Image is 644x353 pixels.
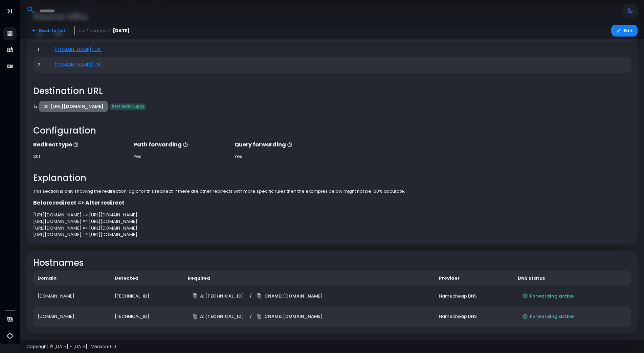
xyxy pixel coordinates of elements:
div: 2 [38,62,46,68]
div: [URL][DOMAIN_NAME] => [URL][DOMAIN_NAME] [33,218,631,225]
p: This section is only showing the redirection logic for this redirect. If there are other redirect... [33,188,631,195]
p: Redirect type [33,141,127,149]
div: Yes [134,153,228,160]
th: DNS status [513,270,631,286]
div: [URL][DOMAIN_NAME] => [URL][DOMAIN_NAME] [33,231,631,238]
div: [DOMAIN_NAME] [38,293,106,300]
td: [TECHNICAL_ID] [110,286,183,306]
div: Namecheap DNS [439,293,509,300]
h2: Hostnames [33,258,631,268]
p: Before redirect => After redirect [33,199,631,207]
th: Required [183,270,435,286]
h2: Destination URL [33,86,631,96]
a: [URL][DOMAIN_NAME] [39,101,109,113]
span: Last changed: [79,27,111,34]
p: Path forwarding [134,141,228,149]
h2: Explanation [33,173,631,183]
span: Destination up [109,103,146,110]
td: [TECHNICAL_ID] [110,306,183,327]
button: Edit [611,25,638,37]
button: Forwarding active [518,290,579,302]
div: Yes [235,153,329,160]
button: CNAME: [DOMAIN_NAME] [252,311,328,323]
button: CNAME: [DOMAIN_NAME] [252,290,328,302]
div: [URL][DOMAIN_NAME] => [URL][DOMAIN_NAME] [33,212,631,218]
td: / [183,306,435,327]
th: Domain [33,270,110,286]
div: 1 [38,46,46,53]
button: A: [TECHNICAL_ID] [188,311,249,323]
div: 301 [33,153,127,160]
span: [DATE] [113,27,130,34]
button: A: [TECHNICAL_ID] [188,290,249,302]
h2: Configuration [33,125,631,136]
th: Provider [435,270,513,286]
div: Namecheap DNS [439,313,509,320]
th: Detected [110,270,183,286]
td: / [183,286,435,306]
p: Query forwarding [235,141,329,149]
button: Toggle Aside [3,5,16,18]
a: [DOMAIN_NAME][URL] [54,46,103,53]
a: [DOMAIN_NAME][URL] [54,62,103,68]
div: [URL][DOMAIN_NAME] => [URL][DOMAIN_NAME] [33,225,631,232]
div: [DOMAIN_NAME] [38,313,106,320]
span: Copyright © [DATE] - [DATE] | Version 1.0.0 [26,343,116,350]
a: Back to List [26,25,70,37]
button: Forwarding active [518,311,579,323]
